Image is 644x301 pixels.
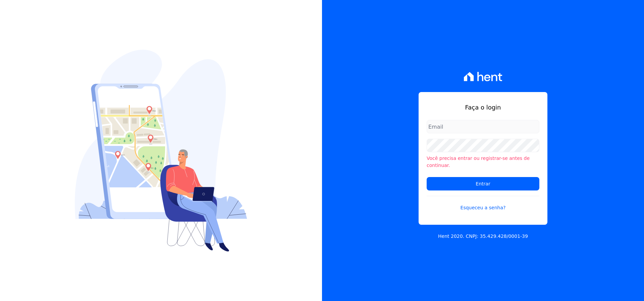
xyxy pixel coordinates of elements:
h1: Faça o login [427,103,539,112]
input: Entrar [427,177,539,190]
img: Login [75,50,247,252]
a: Esqueceu a senha? [427,196,539,211]
li: Você precisa entrar ou registrar-se antes de continuar. [427,155,539,169]
input: Email [427,120,539,133]
p: Hent 2020. CNPJ: 35.429.428/0001-39 [438,233,528,240]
